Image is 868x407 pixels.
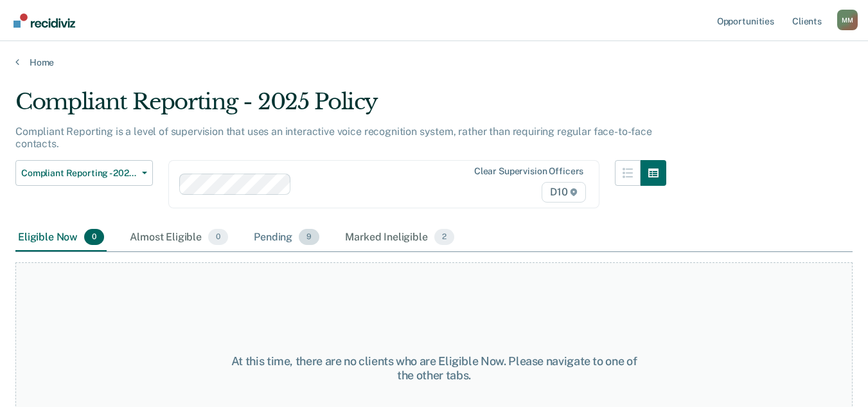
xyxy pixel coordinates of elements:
p: Compliant Reporting is a level of supervision that uses an interactive voice recognition system, ... [15,125,652,150]
button: Compliant Reporting - 2025 Policy [15,160,153,186]
button: Profile dropdown button [837,10,858,30]
div: Clear supervision officers [474,166,583,177]
span: 2 [434,229,454,246]
span: 9 [299,229,319,246]
span: Compliant Reporting - 2025 Policy [21,168,137,179]
a: Home [15,57,853,68]
div: M M [837,10,858,30]
div: Marked Ineligible2 [342,224,457,252]
div: Compliant Reporting - 2025 Policy [15,89,666,125]
div: At this time, there are no clients who are Eligible Now. Please navigate to one of the other tabs. [225,354,643,382]
span: 0 [84,229,104,246]
span: D10 [542,182,586,203]
div: Almost Eligible0 [127,224,231,252]
div: Eligible Now0 [15,224,107,252]
img: Recidiviz [13,14,75,28]
span: 0 [208,229,228,246]
div: Pending9 [251,224,322,252]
